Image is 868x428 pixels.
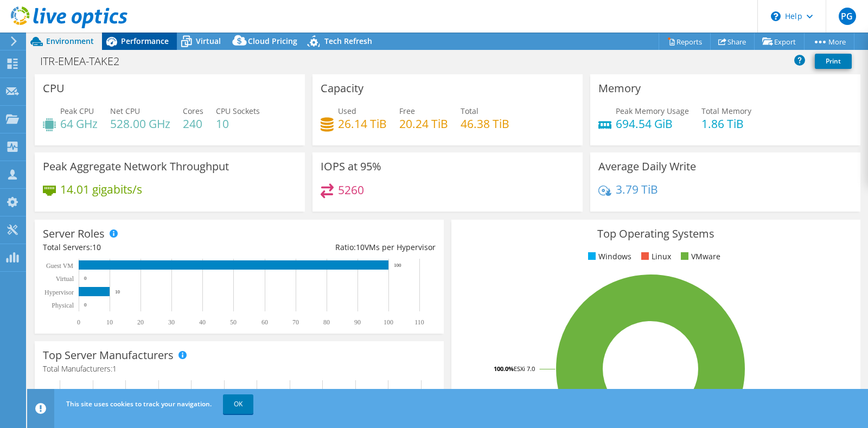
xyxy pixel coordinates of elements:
[338,106,356,116] span: Used
[56,275,74,283] text: Virtual
[43,228,105,240] h3: Server Roles
[292,318,299,326] text: 70
[701,118,751,130] h4: 1.86 TiB
[43,241,239,253] div: Total Servers:
[261,318,268,326] text: 60
[230,318,237,326] text: 50
[514,365,535,373] tspan: ESXi 7.0
[323,318,330,326] text: 80
[46,36,94,46] span: Environment
[354,318,361,326] text: 90
[60,118,98,130] h4: 64 GHz
[66,399,212,408] span: This site uses cookies to track your navigation.
[771,11,781,21] svg: \n
[321,161,381,173] h3: IOPS at 95%
[196,36,221,46] span: Virtual
[216,118,260,130] h4: 10
[399,106,415,116] span: Free
[223,394,253,414] a: OK
[60,183,142,195] h4: 14.01 gigabits/s
[110,106,140,116] span: Net CPU
[110,118,170,130] h4: 528.00 GHz
[494,365,514,373] tspan: 100.0%
[839,8,856,25] span: PG
[84,276,87,281] text: 0
[461,118,509,130] h4: 46.38 TiB
[84,302,87,308] text: 0
[239,241,436,253] div: Ratio: VMs per Hypervisor
[92,242,101,252] span: 10
[616,183,658,195] h4: 3.79 TiB
[112,363,117,374] span: 1
[199,318,206,326] text: 40
[616,118,689,130] h4: 694.54 GiB
[414,318,424,326] text: 110
[216,106,260,116] span: CPU Sockets
[183,106,203,116] span: Cores
[399,118,448,130] h4: 20.24 TiB
[659,33,711,50] a: Reports
[106,318,113,326] text: 10
[394,263,401,268] text: 100
[384,318,393,326] text: 100
[585,251,631,263] li: Windows
[459,228,852,240] h3: Top Operating Systems
[754,33,805,50] a: Export
[77,318,80,326] text: 0
[248,36,297,46] span: Cloud Pricing
[678,251,720,263] li: VMware
[338,184,364,196] h4: 5260
[598,161,696,173] h3: Average Daily Write
[356,242,365,252] span: 10
[44,289,74,296] text: Hypervisor
[616,106,689,116] span: Peak Memory Usage
[52,302,74,309] text: Physical
[701,106,751,116] span: Total Memory
[338,118,387,130] h4: 26.14 TiB
[324,36,372,46] span: Tech Refresh
[60,106,94,116] span: Peak CPU
[321,82,363,94] h3: Capacity
[46,262,73,270] text: Guest VM
[35,55,136,67] h1: ITR-EMEA-TAKE2
[43,363,436,375] h4: Total Manufacturers:
[115,289,120,295] text: 10
[804,33,854,50] a: More
[43,82,65,94] h3: CPU
[43,349,174,361] h3: Top Server Manufacturers
[639,251,671,263] li: Linux
[168,318,175,326] text: 30
[137,318,144,326] text: 20
[815,54,852,69] a: Print
[121,36,169,46] span: Performance
[183,118,203,130] h4: 240
[710,33,755,50] a: Share
[43,161,229,173] h3: Peak Aggregate Network Throughput
[461,106,478,116] span: Total
[598,82,641,94] h3: Memory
